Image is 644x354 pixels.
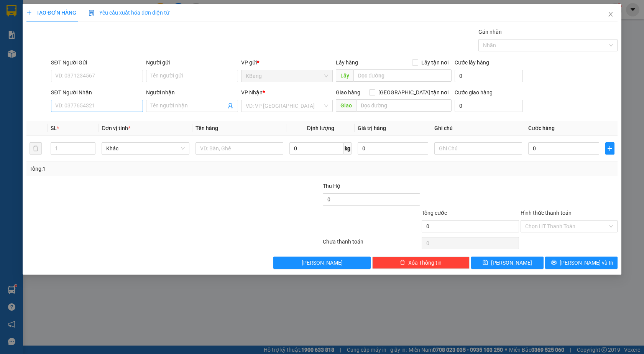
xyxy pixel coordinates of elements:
button: save[PERSON_NAME] [471,257,544,269]
span: [PERSON_NAME] [491,259,532,267]
button: plus [605,142,614,155]
th: Ghi chú [431,121,525,136]
input: Cước lấy hàng [455,70,523,82]
div: Người nhận [146,88,238,97]
span: plus [26,10,32,15]
span: SL [51,125,57,131]
div: VP gửi [241,58,333,67]
input: Dọc đường [353,69,452,82]
div: SĐT Người Nhận [51,88,143,97]
input: 0 [358,142,428,155]
span: close [608,11,614,17]
span: Lấy [336,69,353,82]
input: Cước giao hàng [455,100,523,112]
span: Cước hàng [528,125,555,131]
span: Giao [336,99,356,112]
button: Close [600,4,621,25]
span: kg [344,142,352,155]
div: KBang [7,7,68,16]
span: Yêu cầu xuất hóa đơn điện tử [89,10,169,16]
div: Tổng: 1 [30,165,249,173]
span: Đơn vị tính [102,125,130,131]
span: printer [551,260,557,266]
span: Định lượng [307,125,334,131]
span: Nhận: [73,7,92,15]
label: Cước giao hàng [455,89,493,95]
button: deleteXóa Thông tin [372,257,470,269]
input: VD: Bàn, Ghế [195,142,283,155]
span: save [483,260,488,266]
button: delete [30,142,42,155]
button: printer[PERSON_NAME] và In [545,257,618,269]
input: Ghi Chú [434,142,522,155]
span: delete [400,260,405,266]
span: Lấy hàng [336,59,358,66]
div: Bình Thạnh [73,7,135,16]
div: Người gửi [146,58,238,67]
button: [PERSON_NAME] [273,257,371,269]
span: Tên hàng [195,125,218,131]
span: plus [605,145,614,151]
div: 0347789379 [7,16,68,26]
div: 50.000 [72,40,136,51]
input: Dọc đường [356,99,452,112]
span: Giao hàng [336,89,360,95]
span: [PERSON_NAME] [302,259,343,267]
div: Chưa thanh toán [322,237,421,251]
span: SL [66,55,76,66]
div: SĐT Người Gửi [51,58,143,67]
span: [GEOGRAPHIC_DATA] tận nơi [375,88,452,97]
span: Xóa Thông tin [408,259,442,267]
span: Tổng cước [422,210,447,216]
div: a Giang [73,16,135,25]
span: Khác [106,143,185,154]
label: Hình thức thanh toán [520,210,571,216]
span: VP Nhận [241,89,263,95]
span: CC : [72,42,83,50]
span: Gửi: [7,7,18,15]
span: user-add [227,103,233,109]
img: icon [89,10,95,16]
span: Lấy tận nơi [418,58,452,67]
div: 0969689668 [73,25,135,36]
span: [PERSON_NAME] và In [560,259,613,267]
span: TẠO ĐƠN HÀNG [26,10,76,16]
span: Thu Hộ [323,183,340,189]
label: Gán nhãn [478,29,502,35]
label: Cước lấy hàng [455,59,489,66]
div: Tên hàng: 1 th ( : 1 ) [7,56,135,65]
span: KBang [246,70,329,82]
span: Giá trị hàng [358,125,386,131]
